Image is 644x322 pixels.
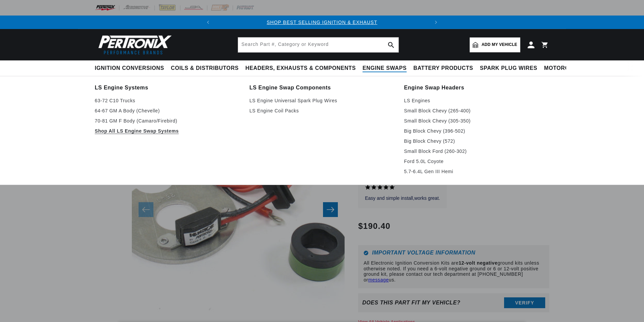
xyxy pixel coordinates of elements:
a: 64-67 GM A Body (Chevelle) [95,107,240,115]
span: Battery Products [413,65,473,72]
button: Slide left [139,202,153,217]
a: SHOP BEST SELLING IGNITION & EXHAUST [267,20,377,25]
a: Big Block Chevy (572) [404,137,549,145]
h6: Important Voltage Information [363,250,544,256]
a: 5.7-6.4L Gen III Hemi [404,167,549,176]
a: Ford 5.0L Coyote [404,157,549,165]
input: Search Part #, Category or Keyword [238,37,399,52]
span: Headers, Exhausts & Components [245,65,356,72]
span: Spark Plug Wires [480,65,537,72]
media-gallery: Gallery Viewer [95,102,345,318]
a: Small Block Chevy (265-400) [404,107,549,115]
a: Shop All LS Engine Swap Systems [95,127,240,135]
button: Translation missing: en.sections.announcements.previous_announcement [201,16,215,29]
span: Ignition Conversions [95,65,164,72]
a: Add my vehicle [470,37,520,52]
slideshow-component: Translation missing: en.sections.announcements.announcement_bar [78,16,566,29]
p: Easy and simple install,works great. [365,195,440,202]
span: Motorcycle [544,65,584,72]
summary: Coils & Distributors [168,60,242,76]
a: LS Engine Systems [95,83,240,92]
a: LS Engine Coil Packs [250,107,395,115]
summary: Engine Swaps [359,60,410,76]
a: LS Engines [404,97,549,105]
span: $190.40 [358,220,390,232]
button: Slide right [323,202,338,217]
button: Translation missing: en.sections.announcements.next_announcement [429,16,443,29]
a: Engine Swap Headers [404,83,549,92]
span: Coils & Distributors [171,65,239,72]
span: Add my vehicle [481,42,517,48]
a: 63-72 C10 Trucks [95,97,240,105]
strong: 12-volt negative [459,260,497,266]
div: Announcement [215,19,429,26]
a: Small Block Chevy (305-350) [404,117,549,125]
a: Big Block Chevy (396-502) [404,127,549,135]
a: message [368,277,389,283]
a: LS Engine Swap Components [250,83,395,92]
div: Does This part fit My vehicle? [362,300,460,306]
img: Pertronix [95,33,172,56]
p: All Electronic Ignition Conversion Kits are ground kits unless otherwise noted. If you need a 6-v... [363,260,544,283]
span: Engine Swaps [362,65,407,72]
a: 70-81 GM F Body (Camaro/Firebird) [95,117,240,125]
summary: Headers, Exhausts & Components [242,60,359,76]
div: 1 of 2 [215,19,429,26]
summary: Spark Plug Wires [476,60,540,76]
summary: Battery Products [410,60,476,76]
a: Small Block Ford (260-302) [404,147,549,155]
summary: Ignition Conversions [95,60,168,76]
a: LS Engine Universal Spark Plug Wires [250,97,395,105]
button: search button [384,37,399,52]
button: Verify [504,297,545,308]
summary: Motorcycle [541,60,588,76]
